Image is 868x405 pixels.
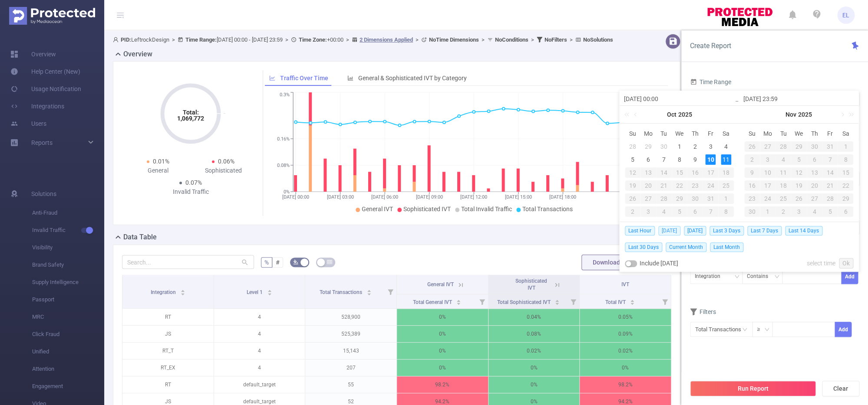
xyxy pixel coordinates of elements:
span: Unified [32,343,104,360]
input: End date [743,94,854,104]
span: Last 7 Days [747,226,782,235]
th: Mon [640,127,656,140]
span: Traffic Over Time [280,75,328,82]
span: [DATE] [658,226,680,235]
td: November 30, 2025 [744,205,760,218]
th: Sat [838,127,853,140]
div: 3 [760,154,776,165]
i: icon: table [327,259,332,265]
div: 28 [656,193,672,204]
div: ≥ [757,322,766,336]
div: 12 [791,167,807,178]
td: November 3, 2025 [640,205,656,218]
td: October 17, 2025 [703,166,718,179]
span: Engagement [32,378,104,395]
th: Fri [822,127,838,140]
td: November 26, 2025 [791,192,807,205]
th: Fri [703,127,718,140]
div: 19 [625,180,640,191]
td: October 5, 2025 [625,153,640,166]
span: [DATE] [684,226,706,235]
a: select time [807,255,835,271]
div: 7 [822,154,838,165]
th: Sun [625,127,640,140]
td: October 22, 2025 [672,179,687,192]
div: 5 [791,154,807,165]
div: 3 [791,206,807,217]
b: No Filters [545,36,567,43]
button: Run Report [690,381,816,396]
td: November 19, 2025 [791,179,807,192]
td: November 3, 2025 [760,153,776,166]
span: Create Report [690,42,731,50]
div: 19 [791,180,807,191]
td: October 26, 2025 [625,192,640,205]
td: November 6, 2025 [687,205,703,218]
div: 25 [718,180,734,191]
span: Su [625,130,640,137]
i: icon: bg-colors [293,259,298,265]
div: 5 [822,206,838,217]
a: Usage Notification [10,80,81,98]
span: Th [806,130,822,137]
td: October 25, 2025 [718,179,734,192]
a: Nov [785,106,797,123]
th: Sun [744,127,760,140]
td: November 25, 2025 [776,192,791,205]
div: 13 [640,167,656,178]
span: Brand Safety [32,256,104,274]
td: December 5, 2025 [822,205,838,218]
td: December 2, 2025 [776,205,791,218]
td: November 23, 2025 [744,192,760,205]
span: Passport [32,291,104,308]
a: Help Center (New) [10,63,80,80]
td: October 15, 2025 [672,166,687,179]
div: 26 [791,193,807,204]
td: November 14, 2025 [822,166,838,179]
span: > [567,36,575,43]
th: Tue [776,127,791,140]
div: 5 [672,206,687,217]
div: 2 [690,141,700,152]
span: Sa [838,130,853,137]
div: 9 [690,154,700,165]
div: 9 [744,167,760,178]
div: 24 [703,180,718,191]
div: 31 [703,193,718,204]
span: Sa [718,130,734,137]
td: October 29, 2025 [672,192,687,205]
td: November 4, 2025 [776,153,791,166]
div: 31 [822,141,838,152]
span: Tu [776,130,791,137]
div: 4 [806,206,822,217]
i: icon: down [734,274,739,280]
div: 30 [806,141,822,152]
tspan: [DATE] 12:00 [460,194,487,200]
a: 2025 [677,106,693,123]
div: 6 [687,206,703,217]
td: September 30, 2025 [656,140,672,153]
div: 10 [760,167,776,178]
td: October 7, 2025 [656,153,672,166]
td: October 18, 2025 [718,166,734,179]
input: Start date [624,94,735,104]
td: November 8, 2025 [718,205,734,218]
div: 14 [822,167,838,178]
div: 24 [760,193,776,204]
th: Thu [806,127,822,140]
span: Su [744,130,760,137]
i: icon: line-chart [269,75,275,81]
div: 27 [640,193,656,204]
span: Fr [822,130,838,137]
td: October 26, 2025 [744,140,760,153]
span: Last 14 Days [785,226,822,235]
a: Overview [10,46,56,63]
td: November 7, 2025 [822,153,838,166]
span: Tu [656,130,672,137]
tspan: 0.16% [277,136,290,142]
span: > [283,36,291,43]
div: 11 [776,167,791,178]
td: November 1, 2025 [838,140,853,153]
h2: Data Table [123,232,157,242]
td: November 20, 2025 [806,179,822,192]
